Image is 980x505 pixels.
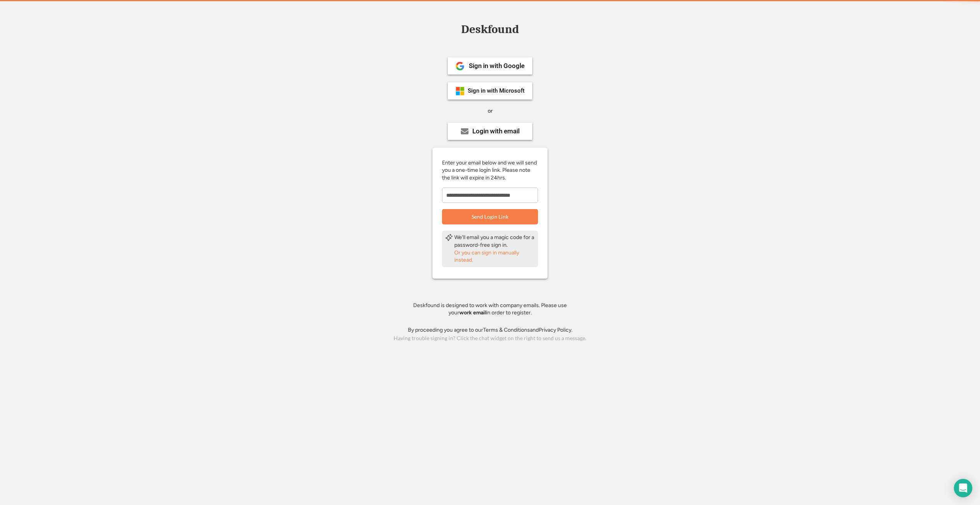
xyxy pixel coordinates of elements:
[442,209,538,224] button: Send Login Link
[454,249,535,264] div: Or you can sign in manually instead.
[483,327,530,333] a: Terms & Conditions
[469,63,525,69] div: Sign in with Google
[468,88,525,94] div: Sign in with Microsoft
[459,309,486,316] strong: work email
[954,479,972,497] div: Open Intercom Messenger
[442,159,538,182] div: Enter your email below and we will send you a one-time login link. Please note the link will expi...
[488,107,493,115] div: or
[454,234,535,249] div: We'll email you a magic code for a password-free sign in.
[472,128,520,135] div: Login with email
[408,326,573,334] div: By proceeding you agree to our and
[404,302,576,317] div: Deskfound is designed to work with company emails. Please use your in order to register.
[457,23,523,35] div: Deskfound
[455,86,465,96] img: ms-symbollockup_mssymbol_19.png
[539,327,573,333] a: Privacy Policy.
[455,61,465,71] img: 1024px-Google__G__Logo.svg.png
